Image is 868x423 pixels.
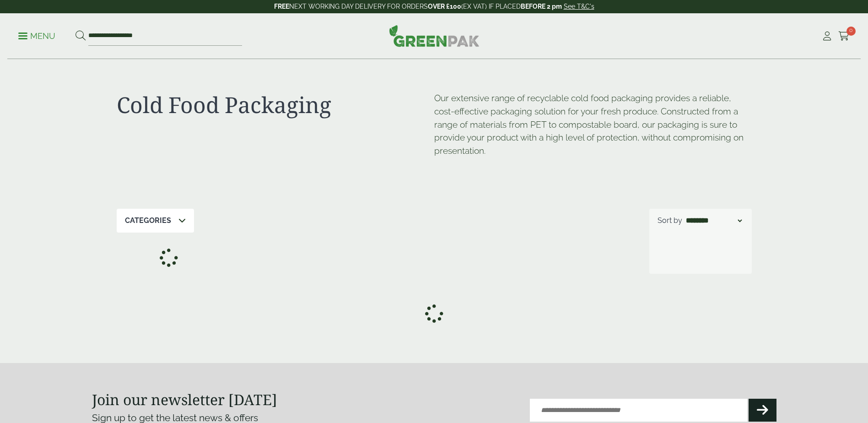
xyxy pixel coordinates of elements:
[92,390,277,409] strong: Join our newsletter [DATE]
[125,215,171,226] p: Categories
[521,3,562,10] strong: BEFORE 2 pm
[274,3,289,10] strong: FREE
[18,31,55,40] a: Menu
[838,29,850,43] a: 0
[434,92,752,157] p: Our extensive range of recyclable cold food packaging provides a reliable, cost-effective packagi...
[117,92,434,118] h1: Cold Food Packaging
[564,3,594,10] a: See T&C's
[838,32,850,41] i: Cart
[428,3,461,10] strong: OVER £100
[846,27,856,36] span: 0
[821,32,833,41] i: My Account
[658,215,682,226] p: Sort by
[18,31,55,42] p: Menu
[684,215,744,226] select: Shop order
[389,25,480,47] img: GreenPak Supplies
